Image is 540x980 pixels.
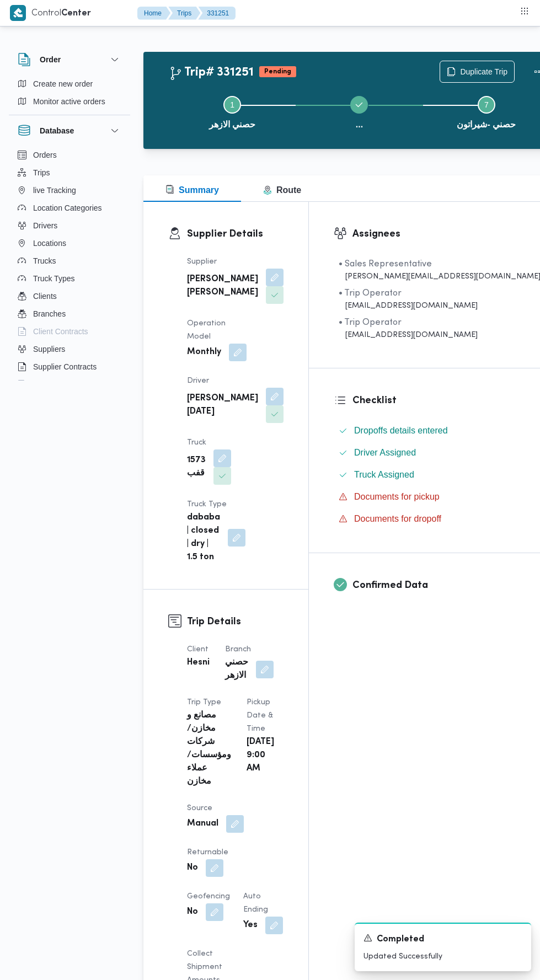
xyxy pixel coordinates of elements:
[187,454,206,480] b: 1573 قفب
[339,329,478,341] div: [EMAIL_ADDRESS][DOMAIN_NAME]
[13,376,126,393] button: Devices
[13,164,126,181] button: Trips
[33,166,50,179] span: Trips
[354,512,441,526] span: Documents for dropoff
[33,360,97,373] span: Supplier Contracts
[13,358,126,376] button: Supplier Contracts
[264,68,291,75] b: Pending
[187,646,208,653] span: Client
[354,492,440,501] span: Documents for pickup
[484,100,489,109] span: 7
[187,849,228,856] span: Returnable
[339,287,478,312] span: • Trip Operator kema@illa.com.eg
[354,514,441,523] span: Documents for dropoff
[169,83,296,140] button: حصني الازهر
[354,470,414,479] span: Truck Assigned
[187,439,206,446] span: Truck
[33,378,61,391] span: Devices
[339,300,478,312] div: [EMAIL_ADDRESS][DOMAIN_NAME]
[225,656,248,683] b: حصني الازهر
[61,9,91,18] b: Center
[363,933,522,946] div: Notification
[460,65,507,78] span: Duplicate Trip
[13,217,126,234] button: Drivers
[169,66,254,80] h2: Trip# 331251
[9,75,130,115] div: Order
[33,325,88,338] span: Client Contracts
[9,146,130,385] div: Database
[33,342,65,356] span: Suppliers
[18,53,121,66] button: Order
[230,100,234,109] span: 1
[33,290,57,303] span: Clients
[33,77,93,90] span: Create new order
[13,181,126,199] button: live Tracking
[187,893,230,900] span: Geofencing
[377,933,424,946] span: Completed
[33,237,66,250] span: Locations
[296,83,423,140] button: ...
[13,305,126,323] button: Branches
[13,323,126,340] button: Client Contracts
[356,118,363,131] span: ...
[339,316,478,341] span: • Trip Operator ragab.mohamed@illa.com.eg
[18,124,121,137] button: Database
[33,148,57,162] span: Orders
[355,100,363,109] svg: Step ... is complete
[13,93,126,110] button: Monitor active orders
[187,699,221,706] span: Trip Type
[259,66,296,77] span: Pending
[13,270,126,287] button: Truck Types
[168,7,200,20] button: Trips
[187,377,209,384] span: Driver
[263,185,301,195] span: Route
[209,118,255,131] span: حصني الازهر
[363,951,522,962] p: Updated Successfully
[440,61,515,83] button: Duplicate Trip
[13,199,126,217] button: Location Categories
[33,201,102,215] span: Location Categories
[247,736,274,775] b: [DATE] 9:00 AM
[33,254,56,267] span: Trucks
[187,258,217,265] span: Supplier
[13,252,126,270] button: Trucks
[354,490,440,504] span: Documents for pickup
[187,273,258,299] b: [PERSON_NAME] [PERSON_NAME]
[40,53,61,66] h3: Order
[225,646,251,653] span: Branch
[13,146,126,164] button: Orders
[243,893,268,913] span: Auto Ending
[187,656,210,670] b: Hesni
[339,287,478,300] div: • Trip Operator
[187,805,212,812] span: Source
[198,7,236,20] button: 331251
[354,424,448,437] span: Dropoffs details entered
[187,861,198,875] b: No
[187,346,221,359] b: Monthly
[243,919,258,932] b: Yes
[187,392,258,419] b: [PERSON_NAME][DATE]
[187,320,226,340] span: Operation Model
[33,219,57,232] span: Drivers
[33,272,74,285] span: Truck Types
[33,307,66,320] span: Branches
[33,95,105,108] span: Monitor active orders
[137,7,170,20] button: Home
[187,511,220,564] b: dababa | closed | dry | 1.5 ton
[13,340,126,358] button: Suppliers
[354,446,416,459] span: Driver Assigned
[40,124,74,137] h3: Database
[187,227,284,242] h3: Supplier Details
[339,316,478,329] div: • Trip Operator
[187,709,231,789] b: مصانع و مخازن/شركات ومؤسسات/عملاء مخازن
[187,906,198,919] b: No
[354,448,416,457] span: Driver Assigned
[165,185,219,195] span: Summary
[187,817,218,831] b: Manual
[457,118,516,131] span: حصني -شيراتون
[247,699,273,732] span: Pickup date & time
[187,501,227,508] span: Truck Type
[10,5,26,21] img: X8yXhbKr1z7QwAAAABJRU5ErkJggg==
[354,468,414,481] span: Truck Assigned
[13,234,126,252] button: Locations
